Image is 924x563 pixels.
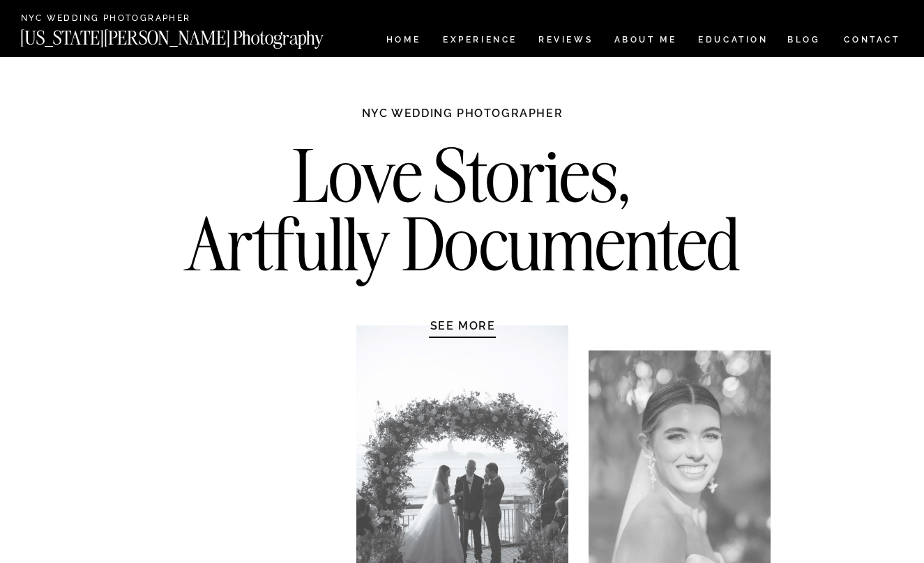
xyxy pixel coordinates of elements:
[21,14,231,24] a: NYC Wedding Photographer
[787,36,821,47] a: BLOG
[332,106,593,134] h1: NYC WEDDING PHOTOGRAPHER
[538,36,591,47] a: REVIEWS
[697,36,770,47] a: EDUCATION
[843,32,901,47] a: CONTACT
[443,36,516,47] a: Experience
[397,318,529,332] a: SEE MORE
[20,29,370,40] a: [US_STATE][PERSON_NAME] Photography
[614,36,677,47] a: ABOUT ME
[170,141,755,288] h2: Love Stories, Artfully Documented
[384,36,423,47] a: HOME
